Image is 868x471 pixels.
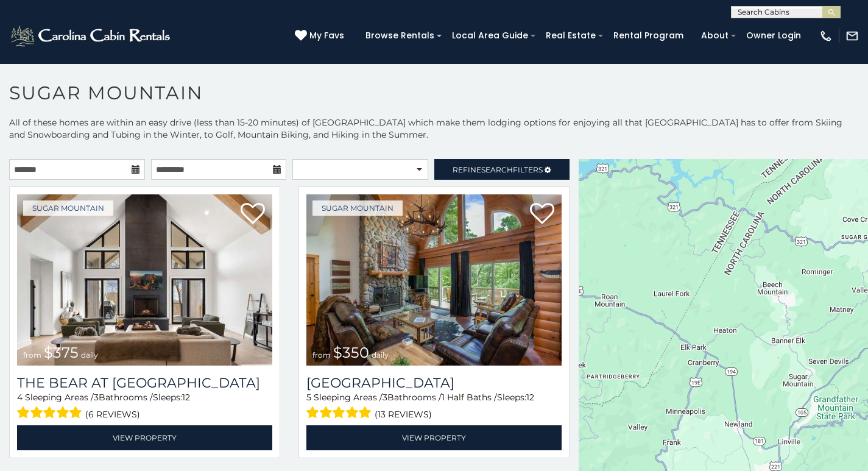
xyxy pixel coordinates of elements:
span: (6 reviews) [85,406,140,422]
span: Refine Filters [453,165,543,174]
span: My Favs [309,29,344,42]
span: Search [481,165,513,174]
img: mail-regular-white.png [845,29,859,43]
a: Add to favorites [241,202,265,227]
a: Local Area Guide [446,26,534,45]
span: $375 [44,344,79,361]
h3: The Bear At Sugar Mountain [17,375,272,391]
a: About [695,26,735,45]
span: 4 [17,392,23,403]
a: Rental Program [607,26,690,45]
h3: Grouse Moor Lodge [306,375,562,391]
span: 3 [383,392,387,403]
span: from [23,350,41,359]
a: Add to favorites [530,202,554,227]
span: daily [81,350,98,359]
a: The Bear At [GEOGRAPHIC_DATA] [17,375,272,391]
a: Real Estate [540,26,602,45]
a: My Favs [295,29,347,43]
a: RefineSearchFilters [434,159,570,180]
a: View Property [17,425,272,450]
span: from [312,350,331,359]
span: (13 reviews) [375,406,432,422]
span: daily [372,350,389,359]
span: 1 Half Baths / [442,392,497,403]
img: Grouse Moor Lodge [306,194,562,366]
div: Sleeping Areas / Bathrooms / Sleeps: [306,391,562,422]
a: The Bear At Sugar Mountain from $375 daily [17,194,272,366]
span: 12 [526,392,534,403]
a: Sugar Mountain [312,200,403,216]
a: [GEOGRAPHIC_DATA] [306,375,562,391]
a: Browse Rentals [359,26,440,45]
a: View Property [306,425,562,450]
span: $350 [333,344,369,361]
a: Sugar Mountain [23,200,113,216]
a: Grouse Moor Lodge from $350 daily [306,194,562,366]
img: White-1-2.png [9,24,174,48]
span: 5 [306,392,311,403]
span: 3 [94,392,99,403]
span: 12 [182,392,190,403]
img: The Bear At Sugar Mountain [17,194,272,366]
div: Sleeping Areas / Bathrooms / Sleeps: [17,391,272,422]
a: Owner Login [740,26,807,45]
img: phone-regular-white.png [819,29,833,43]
